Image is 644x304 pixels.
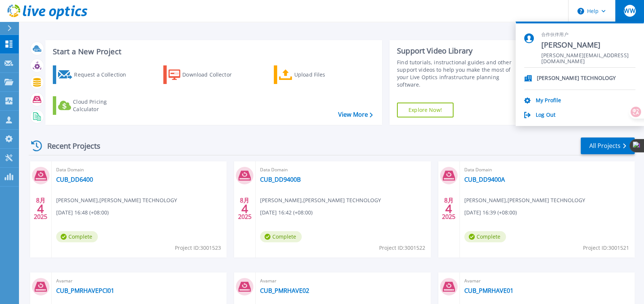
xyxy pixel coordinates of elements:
a: Request a Collection [53,65,136,84]
span: 合作伙伴用户 [541,32,635,38]
a: My Profile [536,97,561,104]
div: 8月 2025 [442,195,456,222]
span: 4 [241,206,248,212]
span: Complete [56,231,98,242]
p: [PERSON_NAME] TECHNOLOGY [537,75,616,82]
span: [DATE] 16:42 (+08:00) [260,208,313,217]
span: WW [624,8,635,14]
a: CUB_PMRHAVE01 [464,287,513,294]
div: Upload Files [294,67,354,82]
h3: Start a New Project [53,48,372,56]
a: All Projects [581,138,635,154]
a: Cloud Pricing Calculator [53,96,136,115]
span: Data Domain [260,166,426,174]
a: CUB_DD6400 [56,176,93,183]
a: CUB_PMRHAVEPCI01 [56,287,114,294]
span: Avamar [464,277,630,285]
span: Complete [260,231,302,242]
span: [PERSON_NAME][EMAIL_ADDRESS][DOMAIN_NAME] [541,52,635,59]
div: Download Collector [182,67,242,82]
span: [PERSON_NAME] , [PERSON_NAME] TECHNOLOGY [464,196,585,204]
span: [PERSON_NAME] , [PERSON_NAME] TECHNOLOGY [56,196,177,204]
div: Recent Projects [29,137,110,155]
div: 8月 2025 [33,195,48,222]
a: CUB_PMRHAVE02 [260,287,309,294]
span: Project ID: 3001521 [583,244,629,252]
span: Project ID: 3001523 [175,244,221,252]
div: Cloud Pricing Calculator [73,98,132,113]
div: Find tutorials, instructional guides and other support videos to help you make the most of your L... [397,59,521,88]
div: Request a Collection [74,67,134,82]
a: Log Out [536,112,555,119]
a: Upload Files [274,65,357,84]
span: Avamar [56,277,222,285]
a: View More [338,111,373,118]
div: 8月 2025 [238,195,252,222]
span: 4 [37,206,44,212]
a: CUB_DD9400A [464,176,505,183]
span: Data Domain [56,166,222,174]
a: CUB_DD9400B [260,176,301,183]
span: [PERSON_NAME] , [PERSON_NAME] TECHNOLOGY [260,196,381,204]
span: [PERSON_NAME] [541,40,635,50]
span: 4 [445,206,452,212]
span: [DATE] 16:48 (+08:00) [56,208,109,217]
span: [DATE] 16:39 (+08:00) [464,208,517,217]
span: Complete [464,231,506,242]
span: Data Domain [464,166,630,174]
span: Avamar [260,277,426,285]
a: Download Collector [163,65,246,84]
span: Project ID: 3001522 [379,244,425,252]
div: Support Video Library [397,46,521,56]
a: Explore Now! [397,103,454,117]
